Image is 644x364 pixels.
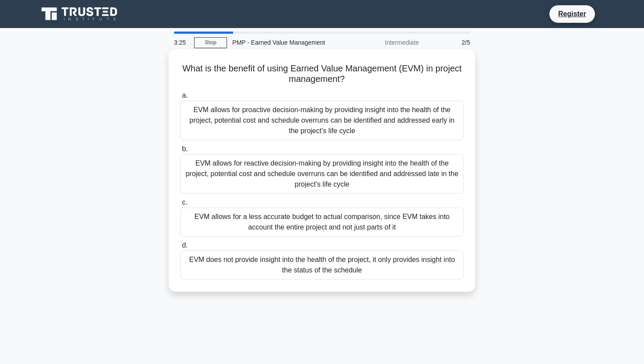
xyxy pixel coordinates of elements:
[182,198,187,206] span: c.
[180,251,464,279] div: EVM does not provide insight into the health of the project, it only provides insight into the st...
[227,34,347,51] div: PMP - Earned Value Management
[553,8,591,19] a: Register
[424,34,475,51] div: 2/5
[180,101,464,140] div: EVM allows for proactive decision-making by providing insight into the health of the project, pot...
[182,92,188,99] span: a.
[169,34,194,51] div: 3:25
[347,34,424,51] div: Intermediate
[194,37,227,48] a: Stop
[179,63,465,85] h5: What is the benefit of using Earned Value Management (EVM) in project management?
[182,241,188,249] span: d.
[180,154,464,194] div: EVM allows for reactive decision-making by providing insight into the health of the project, pote...
[180,208,464,237] div: EVM allows for a less accurate budget to actual comparison, since EVM takes into account the enti...
[182,145,188,152] span: b.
